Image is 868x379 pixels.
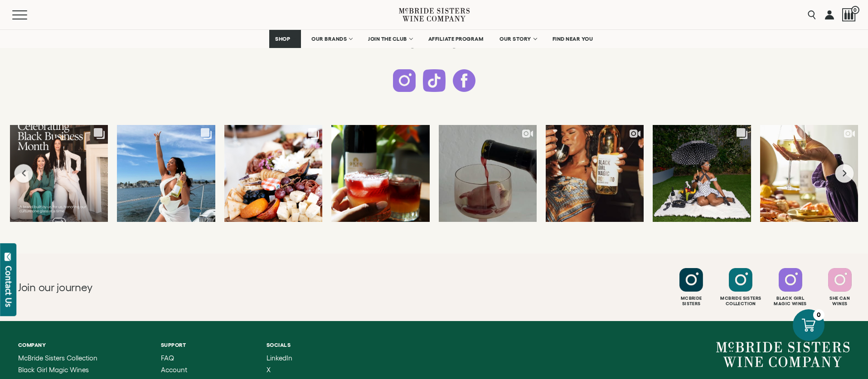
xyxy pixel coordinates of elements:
a: Follow Black Girl Magic Wines on Instagram Black GirlMagic Wines [767,268,814,307]
a: McBride Sisters Wine Company [716,342,850,367]
span: Black Girl Magic Wines [18,366,89,374]
span: OUR BRANDS [311,36,347,42]
div: Mcbride Sisters [668,296,715,307]
a: FAQ [161,355,233,362]
div: Contact Us [4,266,13,307]
a: Serving looks, bubbles, and boat day energy all in one hand. 🥂✨ Black Girl ... [117,125,215,222]
a: AFFILIATE PROGRAM [422,30,490,48]
span: FAQ [161,354,174,362]
a: FIND NEAR YOU [547,30,599,48]
h2: Join our journey [18,280,393,295]
a: A lil' sweet, a lil’ bold, just like you. 🍷✨ This #NationalTequilaDay we're ... [331,125,429,222]
a: JOIN THE CLUB [362,30,418,48]
span: SHOP [275,36,291,42]
a: X [267,366,298,374]
span: FIND NEAR YOU [553,36,593,42]
a: OUR STORY [494,30,542,48]
button: Previous slide [15,164,33,182]
a: ✨ More special moments from our latest IRL events. The celebrations continue ... [546,125,644,222]
a: Follow us on Instagram [393,69,416,92]
span: AFFILIATE PROGRAM [428,36,484,42]
a: McBride Sisters Collection [18,355,127,362]
span: JOIN THE CLUB [368,36,407,42]
a: Black Girl Magic Wines [18,366,127,374]
a: Our favorite way to sip a glass is with you 🍷Keep tagging us, we love to sha... [653,125,751,222]
span: Account [161,366,187,374]
a: OUR BRANDS [305,30,358,48]
span: OUR STORY [499,36,531,42]
span: McBride Sisters Collection [18,354,97,362]
a: LinkedIn [267,355,298,362]
a: Wine 🤝 Cheese The unshakeable duo. Pairings don't need to be complicated. S... [224,125,322,222]
a: SHOP [269,30,301,48]
span: 0 [851,6,859,14]
div: Mcbride Sisters Collection [717,296,764,307]
a: @goonwiththespoon x @blackgrilmagicwines = Big Bay Energy 🍷✨ We teamed up w... [439,125,537,222]
a: We’re bringing back this dreamy take on a piña colada from @thehangrywoman in... [760,125,858,222]
span: X [267,366,271,374]
a: Follow McBride Sisters Collection on Instagram Mcbride SistersCollection [717,268,764,307]
a: Follow McBride Sisters on Instagram McbrideSisters [668,268,715,307]
button: Mobile Menu Trigger [12,10,45,19]
a: Account [161,366,233,374]
button: Next slide [835,164,854,182]
div: Black Girl Magic Wines [767,296,814,307]
a: Follow SHE CAN Wines on Instagram She CanWines [816,268,863,307]
div: 0 [813,309,824,321]
div: She Can Wines [816,296,863,307]
span: LinkedIn [267,354,292,362]
a: Every August, we raise a glass for Black Business Month, but this year it hit... [10,125,108,222]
